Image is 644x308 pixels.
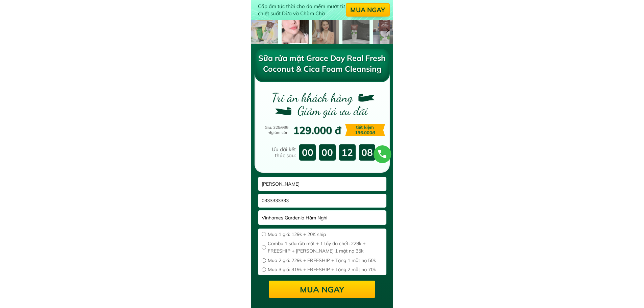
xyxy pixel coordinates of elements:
[256,53,388,74] h3: Sữa rửa mặt Grace Day Real Fresh Coconut & Cica Foam Cleansing
[260,177,384,191] input: Họ và Tên
[291,122,342,138] h1: 129.000 đ
[269,125,288,135] span: .000 đ
[258,3,346,17] h1: Cấp ẩm tức thời cho da mềm mướt từ chiết suất Dừa và Chàm Chà
[268,257,383,264] span: Mua 2 giá: 229k + FREESHIP + Tặng 1 mặt nạ 50k
[260,211,384,224] input: Địa chỉ
[256,88,353,108] h2: Tri ân khách hàng
[348,125,382,136] h1: tiết kiệm 196.000đ
[268,231,383,238] span: Mua 1 giá: 129k + 20K ship
[345,3,390,16] h1: MUA NGAY
[269,146,296,159] h1: Ưu đãi kết thúc sau:
[266,280,378,298] p: MUA ngay
[268,266,383,273] span: Mua 3 giá: 319k + FREESHIP + Tặng 2 mặt nạ 70k
[297,101,389,121] h2: Giảm giá ưu đãi
[260,194,384,207] input: Số điện thoại
[255,125,288,135] h1: Giá: 325 giảm còn
[268,240,383,255] span: Combo 1 sữa rửa mặt + 1 tẩy da chết: 229k + FREESHIP + [PERSON_NAME] 1 mặt nạ 35k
